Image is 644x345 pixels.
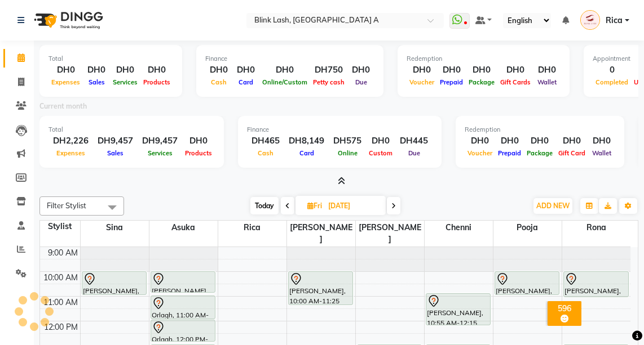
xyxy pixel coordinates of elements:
span: Sina [81,221,149,235]
span: pooja [493,221,562,235]
div: Finance [205,54,374,64]
span: Card [236,78,256,86]
span: Package [524,149,555,157]
div: DH9,457 [138,135,182,147]
div: Orlagh, 11:00 AM-12:00 PM, NAIL EXTENSION INFILL [151,296,215,319]
div: DH2,226 [48,135,93,147]
div: DH0 [347,64,374,77]
div: Total [48,54,173,64]
span: Due [405,149,423,157]
div: DH0 [466,64,497,77]
div: DH0 [497,64,533,77]
img: Rica [580,10,600,30]
span: Expenses [48,78,83,86]
div: DH0 [232,64,259,77]
span: Expenses [54,149,88,157]
span: Gift Card [555,149,588,157]
div: 10:00 AM [41,272,80,284]
div: DH0 [524,135,555,147]
span: Card [297,149,317,157]
div: DH0 [465,135,495,147]
span: [PERSON_NAME] [356,221,424,247]
span: Filter Stylist [47,201,86,210]
span: Online [335,149,360,157]
div: DH465 [247,135,284,147]
div: 11:00 AM [41,297,80,308]
span: [PERSON_NAME] [287,221,355,247]
div: DH9,457 [93,135,138,147]
span: Services [145,149,175,157]
div: DH0 [110,64,140,77]
span: Completed [593,78,631,86]
div: Stylist [40,221,80,232]
span: Due [352,78,370,86]
div: [PERSON_NAME], 10:00 AM-11:25 AM, Lash Lift [289,272,353,304]
span: Services [110,78,140,86]
div: Redemption [407,54,561,64]
span: Rona [562,221,631,235]
span: Cash [255,149,276,157]
div: 596 [550,303,579,313]
span: Petty cash [310,78,347,86]
span: Online/Custom [259,78,310,86]
span: Products [140,78,173,86]
div: DH0 [366,135,395,147]
div: DH0 [437,64,466,77]
div: DH8,149 [284,135,329,147]
span: chenni [425,221,493,235]
div: 9:00 AM [46,247,80,259]
span: Fri [305,201,325,210]
span: Wallet [535,78,559,86]
div: [PERSON_NAME], 10:00 AM-11:00 AM, Biab [82,272,147,294]
div: DH0 [495,135,524,147]
span: Package [466,78,497,86]
span: Asuka [149,221,218,235]
div: 0 [593,64,631,77]
span: ADD NEW [536,201,570,210]
div: DH0 [182,135,215,147]
div: [PERSON_NAME], 10:55 AM-12:15 PM, brow tint and shape [426,294,491,325]
div: DH0 [140,64,173,77]
label: Current month [39,101,87,111]
span: Voucher [407,78,437,86]
span: Prepaid [437,78,466,86]
div: Finance [247,125,433,135]
div: DH0 [259,64,310,77]
div: [PERSON_NAME], 10:00 AM-11:05 AM, Gellish Pedicure [564,272,628,297]
div: [PERSON_NAME], 10:00 AM-10:55 AM, Lash Lift [151,272,215,292]
span: Wallet [589,149,614,157]
div: DH0 [533,64,561,77]
span: Cash [208,78,230,86]
span: Prepaid [495,149,524,157]
div: Redemption [465,125,615,135]
img: logo [29,5,106,36]
span: Voucher [465,149,495,157]
span: Sales [104,149,126,157]
span: Gift Cards [497,78,533,86]
div: DH0 [83,64,110,77]
div: DH0 [555,135,588,147]
button: ADD NEW [533,198,572,214]
div: [PERSON_NAME], 10:00 AM-11:00 AM, Hydra Facial [495,272,559,294]
div: DH0 [205,64,232,77]
span: Custom [366,149,395,157]
span: Products [182,149,215,157]
div: Total [48,125,215,135]
div: DH750 [310,64,347,77]
span: Today [250,197,279,214]
span: Sales [86,78,108,86]
div: DH0 [48,64,83,77]
div: DH445 [395,135,433,147]
div: 12:00 PM [42,321,80,333]
span: Rica [218,221,286,235]
div: DH0 [588,135,615,147]
input: 2025-09-05 [325,198,381,214]
div: DH575 [329,135,366,147]
div: DH0 [407,64,437,77]
div: Orlagh, 12:00 PM-12:55 PM, Brow tint [151,320,215,341]
span: Rica [606,15,623,26]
